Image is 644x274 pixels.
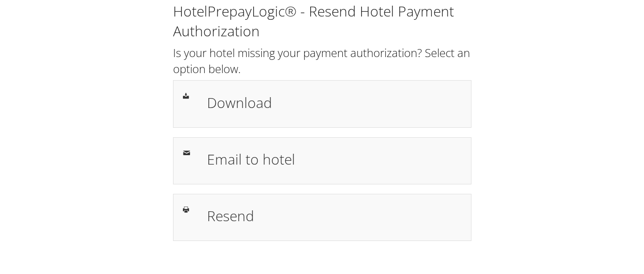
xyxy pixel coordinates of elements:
[173,80,471,127] a: Download
[207,149,461,170] h1: Email to hotel
[173,194,471,241] a: Resend
[173,1,471,41] h1: HotelPrepayLogic® - Resend Hotel Payment Authorization
[207,205,461,226] h1: Resend
[173,137,471,184] a: Email to hotel
[173,45,471,76] h2: Is your hotel missing your payment authorization? Select an option below.
[207,92,461,113] h1: Download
